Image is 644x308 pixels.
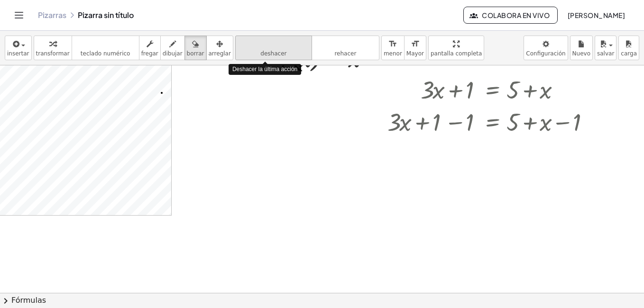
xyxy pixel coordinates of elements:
[312,36,379,60] button: rehacerrehacer
[621,50,637,57] span: carga
[184,36,207,60] button: borrar
[260,50,286,57] span: deshacer
[524,36,568,60] button: Configuración
[572,50,590,57] span: Nuevo
[74,38,137,50] i: teclado
[618,36,639,60] button: carga
[235,36,312,60] button: deshacerdeshacer
[139,36,161,60] button: fregar
[5,36,32,60] button: insertar
[428,36,485,60] button: pantalla completa
[163,50,183,57] span: dibujar
[238,38,310,50] i: deshacer
[411,38,420,50] i: format_size
[406,50,424,57] span: Mayor
[334,50,356,57] span: rehacer
[141,50,158,57] span: fregar
[11,8,27,23] button: Alternar navegación
[206,36,233,60] button: arreglar
[404,36,426,60] button: format_sizeMayor
[388,38,397,50] i: format_size
[463,7,558,24] button: Colabora en vivo
[560,7,633,24] button: [PERSON_NAME]
[72,36,139,60] button: tecladoteclado numérico
[81,50,130,57] span: teclado numérico
[229,64,301,75] div: Deshacer la última acción
[7,50,29,57] span: insertar
[187,50,204,57] span: borrar
[36,50,70,57] span: transformar
[482,11,550,19] font: Colabora en vivo
[595,36,616,60] button: salvar
[567,11,625,19] font: [PERSON_NAME]
[597,50,614,57] span: salvar
[38,10,66,20] a: Pizarras
[381,36,405,60] button: format_sizemenor
[526,50,565,57] span: Configuración
[570,36,593,60] button: Nuevo
[34,36,72,60] button: transformar
[431,50,482,57] span: pantalla completa
[11,295,46,306] font: Fórmulas
[209,50,231,57] span: arreglar
[314,38,377,50] i: rehacer
[160,36,185,60] button: dibujar
[384,50,402,57] span: menor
